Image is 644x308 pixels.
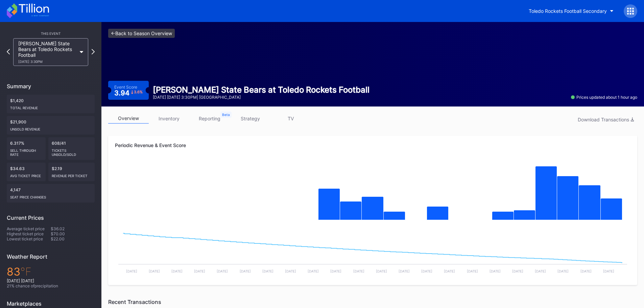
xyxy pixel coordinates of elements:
text: [DATE] [376,269,387,273]
a: TV [270,113,311,124]
div: $70.00 [51,231,95,236]
div: [DATE] [DATE] 3:30PM | [GEOGRAPHIC_DATA] [153,95,369,100]
div: 83 [7,265,95,278]
div: Average ticket price [7,226,51,231]
div: 21 % chance of precipitation [7,283,95,288]
text: [DATE] [490,269,501,273]
text: [DATE] [149,269,160,273]
text: [DATE] [262,269,273,273]
div: Download Transactions [578,117,634,122]
div: Toledo Rockets Football Secondary [529,8,607,14]
div: Sell Through Rate [10,146,42,157]
div: $36.02 [51,226,95,231]
text: [DATE] [285,269,296,273]
button: Download Transactions [574,115,637,124]
div: [PERSON_NAME] State Bears at Toledo Rockets Football [153,85,369,95]
text: [DATE] [194,269,205,273]
div: Event Score [114,85,137,90]
text: [DATE] [240,269,251,273]
text: [DATE] [580,269,592,273]
div: $2.19 [48,163,95,181]
div: Current Prices [7,214,95,221]
text: [DATE] [557,269,569,273]
text: [DATE] [535,269,546,273]
text: [DATE] [126,269,137,273]
div: Weather Report [7,253,95,260]
div: Periodic Revenue & Event Score [115,142,630,148]
svg: Chart title [115,160,630,228]
a: overview [108,113,149,124]
a: strategy [230,113,270,124]
div: $34.63 [7,163,46,181]
div: 6.317% [7,137,46,160]
text: [DATE] [308,269,319,273]
div: Avg ticket price [10,171,42,178]
text: [DATE] [512,269,523,273]
span: ℉ [20,265,31,278]
text: [DATE] [353,269,364,273]
div: $1,420 [7,95,95,113]
div: Tickets Unsold/Sold [52,146,92,157]
div: [PERSON_NAME] State Bears at Toledo Rockets Football [18,41,76,64]
div: Highest ticket price [7,231,51,236]
button: Toledo Rockets Football Secondary [524,5,619,17]
div: 3.6 % [134,90,143,94]
div: Total Revenue [10,103,91,110]
text: [DATE] [467,269,478,273]
div: Prices updated about 1 hour ago [571,95,637,100]
text: [DATE] [444,269,455,273]
text: [DATE] [603,269,614,273]
div: 608/41 [48,137,95,160]
text: [DATE] [171,269,183,273]
text: [DATE] [330,269,341,273]
div: Marketplaces [7,300,95,307]
div: This Event [7,31,95,35]
svg: Chart title [115,228,630,278]
a: reporting [189,113,230,124]
text: [DATE] [399,269,410,273]
div: Lowest ticket price [7,236,51,241]
a: <-Back to Season Overview [108,29,175,38]
div: [DATE] [DATE] [7,278,95,283]
a: inventory [149,113,189,124]
div: $21,900 [7,116,95,135]
div: Recent Transactions [108,299,637,305]
div: $22.00 [51,236,95,241]
text: [DATE] [217,269,228,273]
div: 4,147 [7,184,95,203]
div: 3.94 [114,90,143,96]
div: Summary [7,83,95,90]
div: Unsold Revenue [10,124,91,131]
div: [DATE] 3:30PM [18,60,76,64]
text: [DATE] [421,269,432,273]
div: seat price changes [10,192,91,199]
div: Revenue per ticket [52,171,92,178]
